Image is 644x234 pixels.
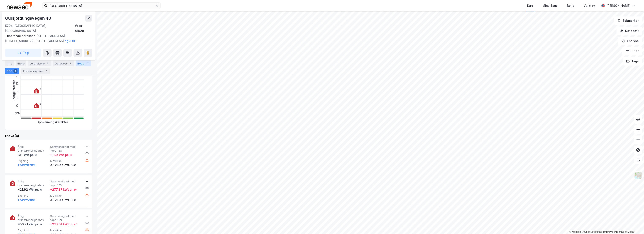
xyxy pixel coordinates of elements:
div: 4621-44-29-0-0 [50,163,81,168]
div: Gullfjordungsvegen 40 [5,15,52,22]
div: Mine Tags [542,3,558,8]
div: 7 [44,69,48,73]
span: Bygning [18,194,49,197]
div: Enova (4) [5,133,92,138]
button: 174925380 [18,198,35,203]
span: Sammenlignet med topp 15% [50,180,81,187]
div: + 277.37 kWt pr. ㎡ [50,187,77,192]
button: Analyse [618,37,642,45]
button: Bokmerker [614,16,642,25]
div: C [15,72,20,80]
a: Mapbox [569,230,581,233]
div: Bygg [76,60,91,66]
div: ESG [5,68,19,74]
div: Datasett [53,60,74,66]
span: Årlig primærenergibehov [18,214,49,222]
div: kWt pr. ㎡ [28,222,43,227]
iframe: Chat Widget [623,214,644,234]
div: N/A [15,109,20,117]
div: 450.71 [18,222,43,227]
span: Matrikkel [50,194,81,197]
div: Energikarakter [11,80,16,101]
div: E [15,87,20,94]
div: [STREET_ADDRESS], [STREET_ADDRESS], [STREET_ADDRESS] [5,33,89,44]
div: + 337.31 kWt pr. ㎡ [50,222,77,227]
div: 2 [68,61,72,66]
span: Sammenlignet med topp 15% [50,214,81,222]
img: newsec-logo.f6e21ccffca1b3a03d2d.png [7,2,32,9]
div: + 189 kWt pr. ㎡ [50,152,72,157]
div: 4 [13,69,18,73]
div: Kart [527,3,533,8]
span: Matrikkel [50,159,81,163]
input: Søk på adresse, matrikkel, gårdeiere, leietakere eller personer [48,3,155,9]
div: G [15,102,20,109]
span: Sammenlignet med topp 15% [50,145,81,152]
div: Oppvarmingskarakter [37,120,68,125]
div: 4621-44-29-0-0 [50,198,81,203]
span: Matrikkel [50,229,81,232]
div: Eiere [16,60,26,66]
div: 17 [85,61,90,66]
a: OpenStreetMap [582,230,602,233]
button: Datasett [617,27,642,35]
span: Tilhørende adresser: [5,34,36,38]
div: 1 [40,88,41,90]
div: Leietakere [28,60,51,66]
button: Filter [622,47,642,55]
div: 3 [40,103,41,105]
div: 3 [45,61,50,66]
button: 174928789 [18,163,35,168]
div: Bolig [567,3,574,8]
span: Bygning [18,229,49,232]
button: Tag [5,49,41,57]
div: [PERSON_NAME] [606,3,630,8]
span: Årlig primærenergibehov [18,180,49,187]
div: Voss, 44/29 [75,23,92,33]
a: Improve this map [603,230,624,233]
div: Verktøy [584,3,595,8]
div: F [15,94,20,102]
div: kWt pr. ㎡ [28,187,42,192]
div: Transaksjoner [21,68,50,74]
div: Info [5,60,14,66]
div: 421.92 [18,187,42,192]
img: Z [634,171,642,179]
span: Årlig primærenergibehov [18,145,49,152]
div: kWt pr. ㎡ [23,152,37,157]
div: Kontrollprogram for chat [623,214,644,234]
div: D [15,80,20,87]
span: Bygning [18,159,49,163]
div: 5704, [GEOGRAPHIC_DATA], [GEOGRAPHIC_DATA] [5,23,75,33]
div: 311 [18,152,37,157]
button: Tags [623,57,642,66]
